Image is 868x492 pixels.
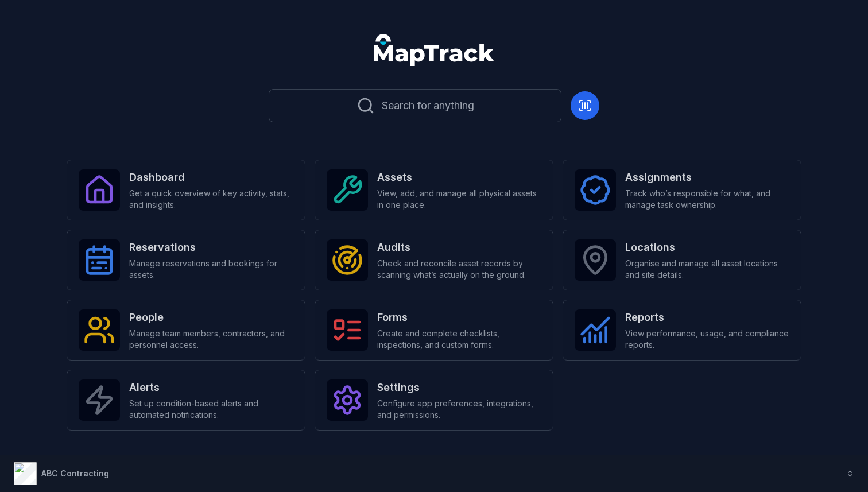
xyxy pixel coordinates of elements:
[129,328,293,351] span: Manage team members, contractors, and personnel access.
[382,98,474,114] span: Search for anything
[377,398,541,421] span: Configure app preferences, integrations, and permissions.
[129,239,293,255] strong: Reservations
[129,258,293,281] span: Manage reservations and bookings for assets.
[129,398,293,421] span: Set up condition-based alerts and automated notifications.
[315,300,553,361] a: FormsCreate and complete checklists, inspections, and custom forms.
[625,239,789,255] strong: Locations
[355,34,513,66] nav: Global
[67,230,305,290] a: ReservationsManage reservations and bookings for assets.
[563,230,801,290] a: LocationsOrganise and manage all asset locations and site details.
[129,169,293,185] strong: Dashboard
[563,160,801,220] a: AssignmentsTrack who’s responsible for what, and manage task ownership.
[625,309,789,326] strong: Reports
[625,328,789,351] span: View performance, usage, and compliance reports.
[315,160,553,220] a: AssetsView, add, and manage all physical assets in one place.
[67,370,305,431] a: AlertsSet up condition-based alerts and automated notifications.
[377,169,541,185] strong: Assets
[625,188,789,211] span: Track who’s responsible for what, and manage task ownership.
[129,309,293,326] strong: People
[67,300,305,361] a: PeopleManage team members, contractors, and personnel access.
[315,230,553,290] a: AuditsCheck and reconcile asset records by scanning what’s actually on the ground.
[377,188,541,211] span: View, add, and manage all physical assets in one place.
[41,468,109,478] strong: ABC Contracting
[377,258,541,281] span: Check and reconcile asset records by scanning what’s actually on the ground.
[129,188,293,211] span: Get a quick overview of key activity, stats, and insights.
[377,328,541,351] span: Create and complete checklists, inspections, and custom forms.
[563,300,801,361] a: ReportsView performance, usage, and compliance reports.
[377,239,541,255] strong: Audits
[315,370,553,431] a: SettingsConfigure app preferences, integrations, and permissions.
[269,89,561,122] button: Search for anything
[377,379,541,396] strong: Settings
[625,258,789,281] span: Organise and manage all asset locations and site details.
[67,160,305,220] a: DashboardGet a quick overview of key activity, stats, and insights.
[625,169,789,185] strong: Assignments
[377,309,541,326] strong: Forms
[129,379,293,396] strong: Alerts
